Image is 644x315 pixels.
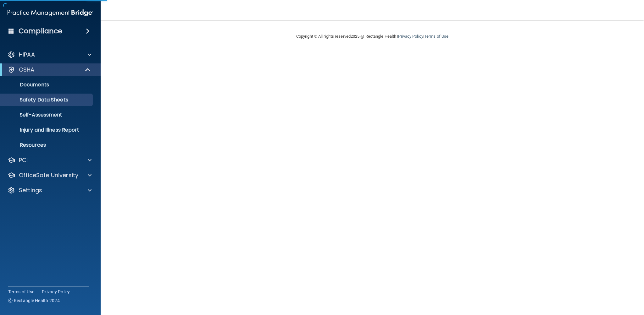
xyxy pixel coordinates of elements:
p: Settings [19,187,42,194]
a: Settings [8,187,92,194]
p: OSHA [19,66,35,73]
div: Copyright © All rights reserved 2025 @ Rectangle Health | | [258,26,487,46]
p: PCI [19,156,28,164]
a: PCI [8,156,92,164]
p: Resources [4,142,90,148]
a: Terms of Use [8,289,34,295]
p: Safety Data Sheets [4,97,90,103]
a: Privacy Policy [42,289,70,295]
a: OfficeSafe University [8,171,92,179]
p: Documents [4,82,90,88]
a: OSHA [8,66,91,73]
img: PMB logo [8,7,93,19]
p: Injury and Illness Report [4,127,90,133]
p: OfficeSafe University [19,171,78,179]
a: Privacy Policy [398,34,423,39]
span: Ⓒ Rectangle Health 2024 [8,297,60,304]
a: HIPAA [8,51,92,58]
p: Self-Assessment [4,112,90,118]
a: Terms of Use [424,34,448,39]
h4: Compliance [19,27,62,35]
p: HIPAA [19,51,35,58]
